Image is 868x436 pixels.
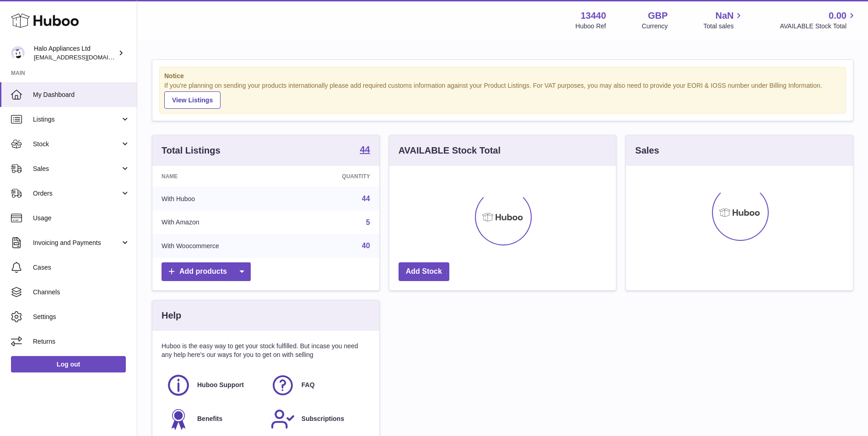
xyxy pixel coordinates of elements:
a: Subscriptions [270,407,366,431]
h3: Help [162,309,181,322]
span: NaN [715,10,733,22]
a: NaN Total sales [703,10,744,31]
span: [EMAIL_ADDRESS][DOMAIN_NAME] [34,53,135,61]
h3: AVAILABLE Stock Total [399,144,501,157]
a: 5 [366,218,370,226]
div: Huboo Ref [576,22,606,31]
th: Name [152,166,293,187]
a: Huboo Support [166,373,261,398]
a: 0.00 AVAILABLE Stock Total [780,10,857,31]
span: Settings [33,313,130,321]
td: With Huboo [152,187,293,211]
a: 44 [362,195,370,202]
span: Channels [33,288,130,297]
th: Quantity [293,166,379,187]
a: 44 [360,145,370,156]
span: Listings [33,115,120,124]
span: FAQ [302,381,315,389]
strong: 44 [360,145,370,154]
a: FAQ [270,373,366,398]
a: Benefits [166,407,261,431]
span: Benefits [197,415,222,423]
h3: Total Listings [162,144,221,157]
span: Orders [33,189,120,198]
span: Subscriptions [302,415,344,423]
span: Returns [33,337,130,346]
strong: GBP [648,10,668,22]
span: Sales [33,165,120,173]
strong: 13440 [581,10,606,22]
span: Huboo Support [197,381,244,389]
a: View Listings [164,91,221,109]
span: 0.00 [829,10,846,22]
img: internalAdmin-13440@internal.huboo.com [11,46,25,60]
a: Log out [11,356,126,372]
div: If you're planning on sending your products internationally please add required customs informati... [164,81,841,109]
span: My Dashboard [33,90,130,99]
h3: Sales [635,144,659,157]
span: Invoicing and Payments [33,239,120,247]
strong: Notice [164,72,841,80]
td: With Amazon [152,211,293,234]
p: Huboo is the easy way to get your stock fulfilled. But incase you need any help here's our ways f... [162,342,370,359]
span: Usage [33,214,130,223]
span: Stock [33,140,120,149]
a: Add products [162,262,251,281]
span: AVAILABLE Stock Total [780,22,857,31]
div: Currency [642,22,668,31]
span: Cases [33,263,130,272]
a: 40 [362,242,370,250]
span: Total sales [703,22,744,31]
td: With Woocommerce [152,234,293,258]
a: Add Stock [399,262,449,281]
div: Halo Appliances Ltd [34,44,116,62]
